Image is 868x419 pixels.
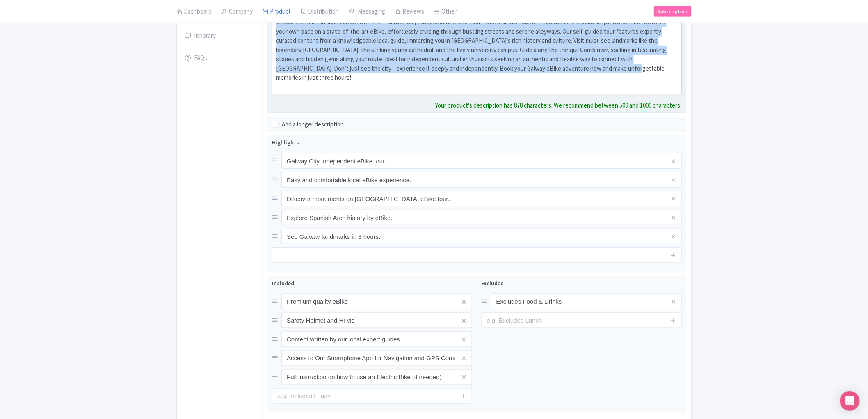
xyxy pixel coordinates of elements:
input: e.g. Excludes Lunch [482,313,682,328]
span: Excluded [482,279,504,287]
a: Itinerary [177,25,262,48]
div: Unlock the heart of Irish culture with the **Galway City Independent eBike Tour – See it all in 3... [276,18,678,92]
a: FAQs [177,47,262,70]
span: Included [272,279,294,287]
a: Subscription [654,6,692,16]
span: Add a longer description [282,120,344,128]
div: Open Intercom Messenger [840,391,860,411]
span: Highlights [272,139,299,146]
input: e.g. Includes Lunch [272,388,472,404]
div: Your product's description has 878 characters. We recommend between 500 and 1000 characters. [436,101,682,110]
